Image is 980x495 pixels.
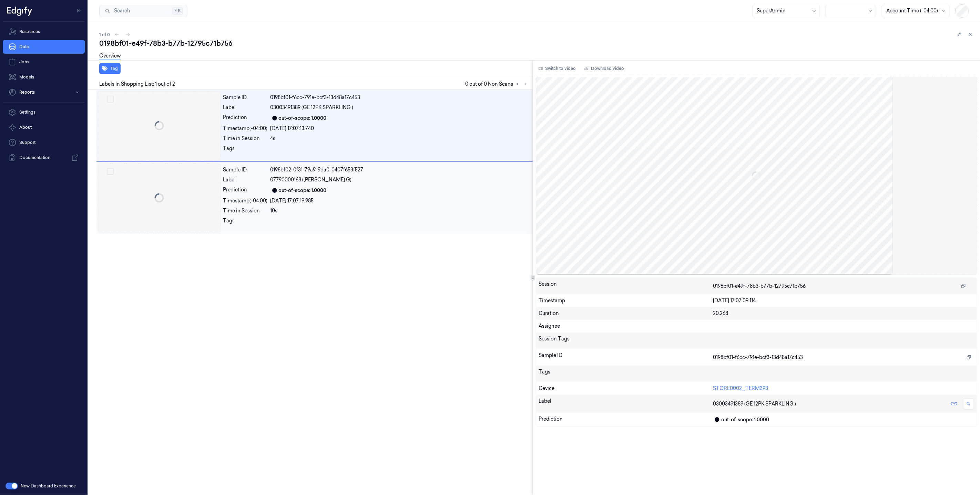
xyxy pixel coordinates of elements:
div: Tags [223,217,268,228]
a: Download video [582,63,627,74]
div: Time in Session [223,135,268,142]
button: Toggle Navigation [74,5,85,16]
div: Tags [223,145,268,156]
button: Select row [107,168,114,175]
div: Prediction [223,114,268,122]
div: Timestamp [539,297,713,304]
div: 0198bf01-e49f-78b3-b77b-12795c71b756 [99,39,974,48]
div: Timestamp (-04:00) [223,125,268,132]
span: 0 out of 0 Non Scans [466,80,530,88]
div: Duration [539,310,713,317]
span: 0198bf01-f6cc-791e-bcf3-13d48a17c453 [713,354,803,361]
div: out-of-scope: 1.0000 [279,187,327,194]
div: Sample ID [223,94,268,101]
button: Search⌘K [99,5,187,17]
div: [DATE] 17:07:09.114 [713,297,974,304]
div: Label [223,104,268,111]
span: 07790000168 ([PERSON_NAME] G) [270,176,352,183]
button: Select row [107,96,114,103]
a: Settings [3,105,85,119]
div: 0198bf01-f6cc-791e-bcf3-13d48a17c453 [270,94,529,101]
a: Support [3,136,85,149]
button: Tag [99,63,121,74]
span: Search [111,7,130,14]
div: Prediction [223,186,268,194]
div: [DATE] 17:07:13.740 [270,125,529,132]
button: Switch to video [536,63,579,74]
div: 4s [270,135,529,142]
div: Tags [539,368,713,379]
span: 03003491389 (GE 12PK SPARKLING ) [713,400,796,408]
a: Models [3,70,85,84]
div: out-of-scope: 1.0000 [721,416,769,423]
div: Session [539,281,713,292]
div: Label [223,176,268,183]
a: Documentation [3,151,85,165]
a: Resources [3,25,85,39]
div: Session Tags [539,335,713,346]
button: About [3,120,85,134]
div: Prediction [539,415,713,424]
div: Sample ID [223,166,268,173]
button: Reports [3,85,85,99]
a: Data [3,40,85,54]
span: 03003491389 (GE 12PK SPARKLING ) [270,104,354,111]
div: 20.268 [713,310,974,317]
a: Overview [99,52,121,60]
div: 10s [270,207,529,214]
span: 1 of 0 [99,32,110,38]
div: [DATE] 17:07:19.985 [270,197,529,204]
div: Assignee [539,323,974,330]
a: STORE0002_TERM393 [713,385,768,391]
div: Timestamp (-04:00) [223,197,268,204]
div: out-of-scope: 1.0000 [279,115,327,122]
div: Label [539,398,713,410]
div: Time in Session [223,207,268,214]
span: Labels In Shopping List: 1 out of 2 [99,81,175,88]
span: 0198bf01-e49f-78b3-b77b-12795c71b756 [713,283,806,290]
a: Jobs [3,55,85,69]
div: Device [539,385,713,392]
div: 0198bf02-0f31-79a9-9da0-0407f653f527 [270,166,529,173]
div: Sample ID [539,352,713,363]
